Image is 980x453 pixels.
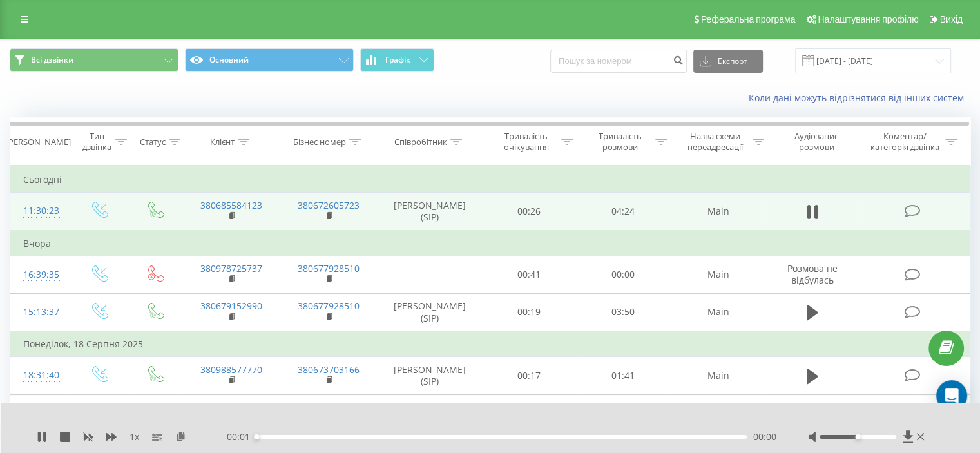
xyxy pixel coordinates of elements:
[23,300,57,325] div: 15:13:37
[200,262,262,275] a: 380978725737
[224,430,256,443] span: - 00:01
[140,137,166,148] div: Статус
[701,14,796,24] span: Реферальна програма
[378,394,483,432] td: [PERSON_NAME] (SIP)
[298,363,360,376] a: 380673703166
[378,293,483,331] td: [PERSON_NAME] (SIP)
[669,256,767,293] td: Main
[483,394,576,432] td: 00:23
[385,55,410,64] span: Графік
[787,262,838,286] span: Розмова не відбулась
[200,401,262,413] a: 380672700232
[669,293,767,331] td: Main
[298,401,360,413] a: 380672709468
[576,293,669,331] td: 03:50
[210,137,235,148] div: Клієнт
[185,48,354,72] button: Основний
[394,137,447,148] div: Співробітник
[669,357,767,394] td: Main
[378,357,483,394] td: [PERSON_NAME] (SIP)
[293,137,346,148] div: Бізнес номер
[298,262,360,275] a: 380677928510
[200,300,262,312] a: 380679152990
[749,92,970,104] a: Коли дані можуть відрізнятися вiд інших систем
[130,430,139,443] span: 1 x
[6,137,71,148] div: [PERSON_NAME]
[298,300,360,312] a: 380677928510
[779,131,854,153] div: Аудіозапис розмови
[31,55,73,65] span: Всі дзвінки
[10,48,178,72] button: Всі дзвінки
[378,193,483,231] td: [PERSON_NAME] (SIP)
[10,331,970,357] td: Понеділок, 18 Серпня 2025
[855,434,860,439] div: Accessibility label
[940,14,963,24] span: Вихід
[483,293,576,331] td: 00:19
[81,131,111,153] div: Тип дзвінка
[200,199,262,211] a: 380685584123
[494,131,559,153] div: Тривалість очікування
[936,380,967,411] div: Open Intercom Messenger
[753,430,776,443] span: 00:00
[10,231,970,256] td: Вчора
[867,131,942,153] div: Коментар/категорія дзвінка
[576,357,669,394] td: 01:41
[693,50,763,73] button: Експорт
[483,256,576,293] td: 00:41
[483,357,576,394] td: 00:17
[23,262,57,287] div: 16:39:35
[588,131,652,153] div: Тривалість розмови
[576,193,669,231] td: 04:24
[23,363,57,388] div: 18:31:40
[818,14,918,24] span: Налаштування профілю
[200,363,262,376] a: 380988577770
[23,401,57,426] div: 15:57:04
[682,131,749,153] div: Назва схеми переадресації
[360,48,434,72] button: Графік
[10,167,970,193] td: Сьогодні
[23,198,57,224] div: 11:30:23
[298,199,360,211] a: 380672605723
[550,50,687,73] input: Пошук за номером
[483,193,576,231] td: 00:26
[669,394,767,432] td: Main
[576,256,669,293] td: 00:00
[254,434,259,439] div: Accessibility label
[576,394,669,432] td: 02:53
[669,193,767,231] td: Main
